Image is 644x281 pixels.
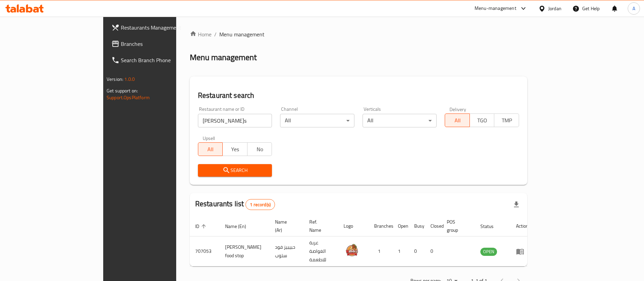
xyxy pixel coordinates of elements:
td: حبيبيز فود ستوب [270,236,304,266]
span: Status [480,222,502,230]
th: Open [392,216,409,236]
span: All [448,116,467,125]
span: All [201,144,220,154]
button: Search [198,164,272,177]
span: Menu management [219,30,264,38]
td: 1 [369,236,392,266]
label: Upsell [203,136,215,140]
div: Export file [508,196,525,213]
span: Yes [225,144,245,154]
img: Habibi's food stop [344,242,361,259]
th: Branches [369,216,392,236]
span: A [632,5,635,12]
h2: Menu management [190,52,257,63]
th: Action [511,216,534,236]
h2: Restaurants list [195,199,275,210]
button: TGO [470,113,495,127]
span: Get support on: [107,86,138,95]
span: Branches [121,40,205,48]
button: All [445,113,470,127]
td: عربة الغواصة للاطعمة [304,236,338,266]
th: Closed [425,216,441,236]
a: Branches [106,36,211,52]
nav: breadcrumb [190,30,527,38]
th: Busy [409,216,425,236]
span: ID [195,222,208,230]
a: Support.OpsPlatform [107,93,150,102]
span: TGO [473,116,492,125]
td: 1 [392,236,409,266]
span: OPEN [480,248,497,256]
td: 0 [409,236,425,266]
span: No [250,144,270,154]
div: All [280,114,354,127]
div: Menu [516,247,529,256]
span: 1 record(s) [246,201,275,208]
span: Ref. Name [309,218,330,234]
td: [PERSON_NAME] food stop [220,236,270,266]
button: Yes [222,142,247,156]
div: Menu-management [475,4,516,13]
button: TMP [494,113,519,127]
th: Logo [338,216,369,236]
button: All [198,142,223,156]
div: All [363,114,437,127]
div: Total records count [245,199,275,210]
label: Delivery [449,107,466,111]
div: Jordan [548,5,562,12]
span: Name (Ar) [275,218,296,234]
span: TMP [497,116,516,125]
a: Restaurants Management [106,19,211,36]
span: Restaurants Management [121,23,205,32]
a: Search Branch Phone [106,52,211,68]
span: Search Branch Phone [121,56,205,64]
span: Version: [107,75,123,84]
table: enhanced table [190,216,534,266]
li: / [214,30,217,38]
td: 0 [425,236,441,266]
button: No [247,142,272,156]
h2: Restaurant search [198,90,519,101]
span: Name (En) [225,222,255,230]
span: 1.0.0 [124,75,135,84]
span: POS group [447,218,467,234]
span: Search [203,166,267,175]
input: Search for restaurant name or ID.. [198,114,272,127]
